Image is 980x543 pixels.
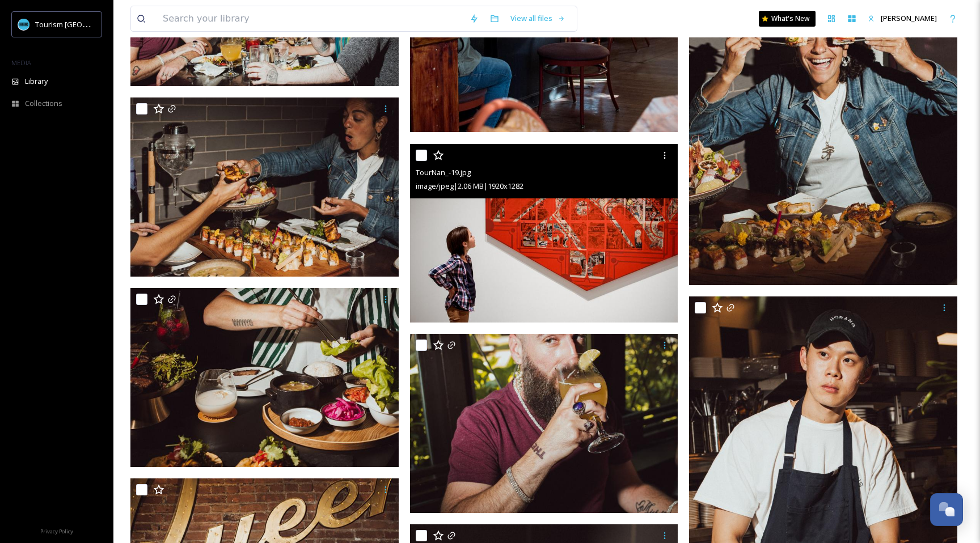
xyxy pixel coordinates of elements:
button: Open Chat [930,493,963,526]
span: Privacy Policy [40,528,73,535]
a: What's New [759,11,816,27]
img: TourNan_-11.jpg [130,288,399,467]
img: TourNan_-16.jpg [410,334,678,513]
span: MEDIA [11,58,31,67]
img: TourNan_-14.jpg [130,97,399,277]
img: tourism_nanaimo_logo.jpeg [18,19,29,30]
span: TourNan_-19.jpg [416,167,471,177]
span: image/jpeg | 2.06 MB | 1920 x 1282 [416,181,523,191]
img: TourNan_-19.jpg [410,144,678,323]
span: Tourism [GEOGRAPHIC_DATA] [35,19,137,29]
span: [PERSON_NAME] [881,13,937,23]
a: [PERSON_NAME] [862,7,943,29]
input: Search your library [157,6,464,31]
span: Library [25,76,48,87]
a: Privacy Policy [40,524,73,537]
span: Collections [25,98,62,109]
a: View all files [505,7,571,29]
